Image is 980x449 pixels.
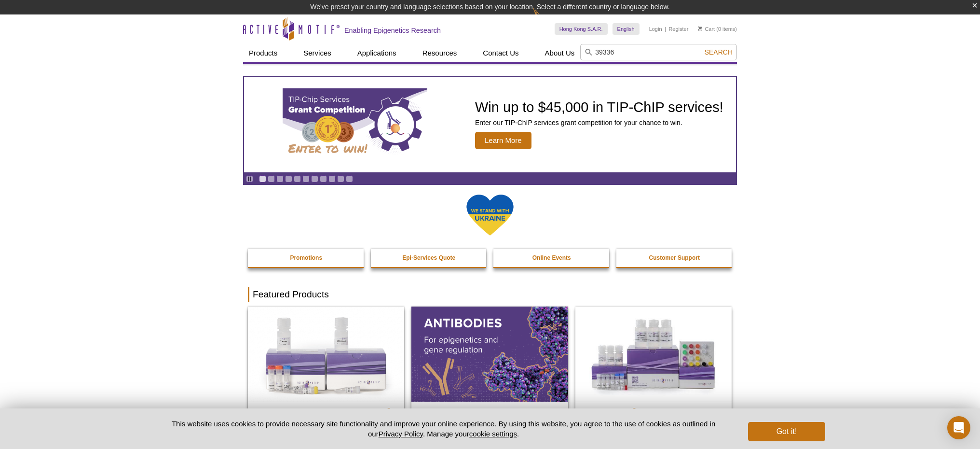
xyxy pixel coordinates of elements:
[253,405,399,419] h2: DNA Library Prep Kit for Illumina
[466,194,514,237] img: We Stand With Ukraine
[748,422,825,441] button: Got it!
[248,249,365,267] a: Promotions
[328,175,336,182] a: Go to slide 9
[311,175,318,182] a: Go to slide 7
[649,26,662,32] a: Login
[947,416,970,439] div: Open Intercom Messenger
[477,44,524,62] a: Contact Us
[616,249,733,267] a: Customer Support
[243,44,283,62] a: Products
[276,175,284,182] a: Go to slide 3
[246,175,253,182] a: Toggle autoplay
[665,23,666,35] li: |
[631,407,637,415] sup: ®
[155,419,732,439] p: This website uses cookies to provide necessary site functionality and improve your online experie...
[248,307,404,401] img: DNA Library Prep Kit for Illumina
[283,88,427,161] img: TIP-ChIP Services Grant Competition
[649,254,700,261] strong: Customer Support
[285,175,292,182] a: Go to slide 4
[337,175,344,182] a: Go to slide 10
[702,48,735,56] button: Search
[475,100,723,114] h2: Win up to $45,000 in TIP-ChIP services!
[575,307,732,401] img: CUT&Tag-IT® Express Assay Kit
[344,26,441,35] h2: Enabling Epigenetics Research
[475,132,531,149] span: Learn More
[411,307,568,401] img: All Antibodies
[493,249,610,267] a: Online Events
[302,175,310,182] a: Go to slide 6
[580,44,737,60] input: Keyword, Cat. No.
[320,175,327,182] a: Go to slide 8
[539,44,581,62] a: About Us
[532,254,571,261] strong: Online Events
[294,175,301,182] a: Go to slide 5
[379,430,423,438] a: Privacy Policy
[386,407,392,415] sup: ®
[290,254,322,261] strong: Promotions
[416,405,563,419] h2: Antibodies
[555,23,608,35] a: Hong Kong S.A.R.
[698,26,702,31] img: Your Cart
[244,77,736,172] article: TIP-ChIP Services Grant Competition
[698,23,737,35] li: (0 items)
[259,175,266,182] a: Go to slide 1
[371,249,488,267] a: Epi-Services Quote
[612,23,640,35] a: English
[475,118,723,127] p: Enter our TIP-ChIP services grant competition for your chance to win.
[580,405,727,419] h2: CUT&Tag-IT Express Assay Kit
[533,7,558,30] img: Change Here
[417,44,463,62] a: Resources
[668,26,688,32] a: Register
[248,287,732,302] h2: Featured Products
[352,44,402,62] a: Applications
[469,430,517,438] button: cookie settings
[268,175,275,182] a: Go to slide 2
[346,175,353,182] a: Go to slide 11
[244,77,736,172] a: TIP-ChIP Services Grant Competition Win up to $45,000 in TIP-ChIP services! Enter our TIP-ChIP se...
[705,48,733,56] span: Search
[698,26,715,32] a: Cart
[298,44,337,62] a: Services
[402,254,455,261] strong: Epi-Services Quote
